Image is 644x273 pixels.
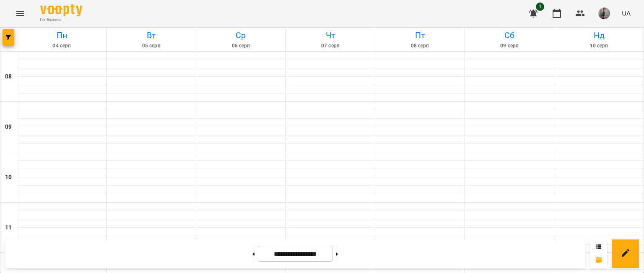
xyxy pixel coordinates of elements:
[10,3,30,23] button: Menu
[108,42,195,50] h6: 05 серп
[5,72,12,81] h6: 08
[287,42,374,50] h6: 07 серп
[556,29,642,42] h6: Нд
[40,17,82,23] span: For Business
[197,29,284,42] h6: Ср
[556,42,642,50] h6: 10 серп
[18,29,105,42] h6: Пн
[5,223,12,232] h6: 11
[5,173,12,182] h6: 10
[377,29,463,42] h6: Пт
[618,5,634,21] button: UA
[197,42,284,50] h6: 06 серп
[622,9,631,18] span: UA
[40,4,82,16] img: Voopty Logo
[598,8,610,19] img: 3acb7d247c3193edef0ecce57ed72e3e.jpeg
[377,42,463,50] h6: 08 серп
[108,29,195,42] h6: Вт
[466,29,553,42] h6: Сб
[18,42,105,50] h6: 04 серп
[536,3,544,11] span: 1
[466,42,553,50] h6: 09 серп
[5,122,12,132] h6: 09
[287,29,374,42] h6: Чт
